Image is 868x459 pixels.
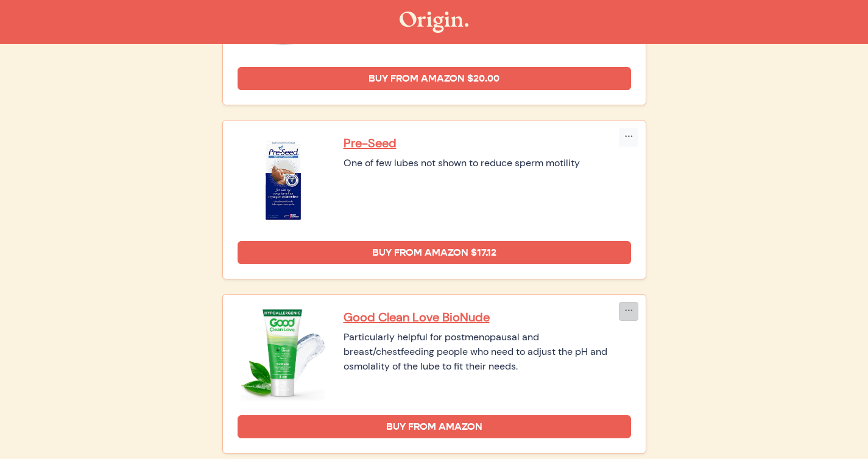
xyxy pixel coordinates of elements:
[238,309,329,401] img: Good Clean Love BioNude
[238,415,631,438] a: Buy from Amazon
[400,12,468,33] img: The Origin Shop
[344,156,631,170] div: One of few lubes not shown to reduce sperm motility
[238,67,631,90] a: Buy from Amazon $20.00
[344,330,631,374] div: Particularly helpful for postmenopausal and breast/chestfeeding people who need to adjust the pH ...
[344,135,631,151] a: Pre-Seed
[238,135,329,226] img: Pre-Seed
[344,309,631,325] a: Good Clean Love BioNude
[238,241,631,264] a: Buy from Amazon $17.12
